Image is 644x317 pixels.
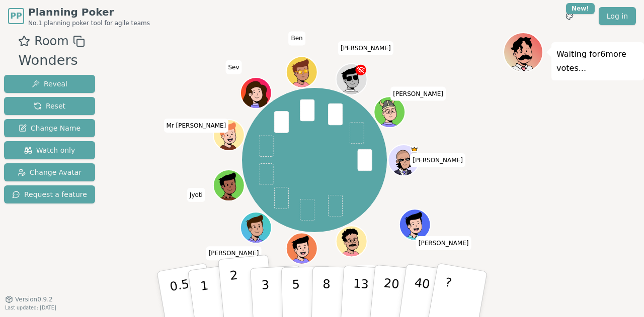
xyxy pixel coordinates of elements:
[5,295,53,303] button: Version0.9.2
[18,50,85,71] div: Wonders
[560,7,579,25] button: New!
[15,295,53,303] span: Version 0.9.2
[34,32,68,50] span: Room
[4,141,95,159] button: Watch only
[34,101,65,111] span: Reset
[416,236,471,250] span: Click to change your name
[4,75,95,93] button: Reveal
[28,5,150,19] span: Planning Poker
[24,145,75,155] span: Watch only
[164,119,228,133] span: Click to change your name
[556,47,639,75] p: Waiting for 6 more votes...
[10,10,22,22] span: PP
[225,60,242,74] span: Click to change your name
[32,79,67,89] span: Reveal
[18,167,82,177] span: Change Avatar
[12,189,87,199] span: Request a feature
[411,146,418,153] span: Jay is the host
[599,7,636,25] a: Log in
[5,305,56,310] span: Last updated: [DATE]
[4,97,95,115] button: Reset
[206,246,262,260] span: Click to change your name
[187,188,205,202] span: Click to change your name
[4,163,95,181] button: Change Avatar
[4,185,95,203] button: Request a feature
[355,265,376,279] span: Click to change your name
[287,234,316,263] button: Click to change your avatar
[338,41,393,55] span: Click to change your name
[566,3,595,14] div: New!
[410,153,465,167] span: Click to change your name
[28,19,150,27] span: No.1 planning poker tool for agile teams
[4,119,95,137] button: Change Name
[289,31,305,45] span: Click to change your name
[19,123,80,133] span: Change Name
[390,86,446,100] span: Click to change your name
[8,5,150,27] a: PPPlanning PokerNo.1 planning poker tool for agile teams
[18,32,30,50] button: Add as favourite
